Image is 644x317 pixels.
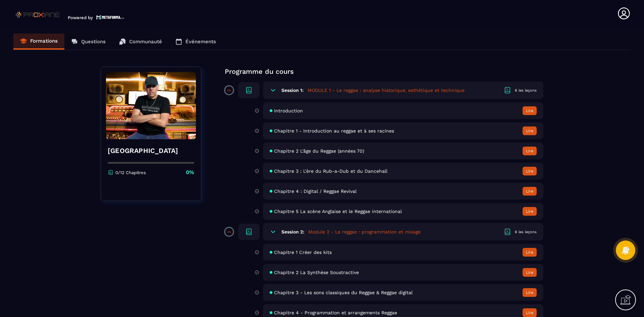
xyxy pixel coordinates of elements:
[523,268,537,277] button: Lire
[274,209,402,214] span: Chapitre 5 La scène Anglaise et le Reggae international
[96,14,124,20] img: logo
[523,248,537,257] button: Lire
[308,228,421,235] h5: Module 2 - Le reggae : programmation et mixage
[274,250,332,255] span: Chapitre 1 Créer des kits
[523,126,537,135] button: Lire
[106,72,196,139] img: banner
[274,310,397,315] span: Chapitre 4 - Programmation et arrangements Reggae
[13,9,63,20] img: logo-branding
[523,167,537,175] button: Lire
[186,169,194,176] p: 0%
[308,87,465,94] h5: MODULE 1 - Le reggae : analyse historique, esthétique et technique
[281,229,304,234] h6: Session 2:
[523,207,537,216] button: Lire
[108,146,194,155] h4: [GEOGRAPHIC_DATA]
[274,128,394,134] span: Chapitre 1 - Introduction au reggae et à ses racines
[515,88,537,93] div: 6 les leçons
[274,108,303,113] span: Introduction
[68,15,93,20] p: Powered by
[523,308,537,317] button: Lire
[523,147,537,155] button: Lire
[227,230,231,233] p: 0%
[274,270,359,275] span: Chapitre 2 La Synthèse Soustractive
[523,288,537,297] button: Lire
[281,88,304,93] h6: Session 1:
[274,189,357,194] span: Chapitre 4 : Digital / Reggae Revival
[225,67,543,76] p: Programme du cours
[274,168,387,174] span: Chapitre 3 : L'ère du Rub-a-Dub et du Dancehall
[523,187,537,196] button: Lire
[515,229,537,234] div: 6 les leçons
[274,148,364,154] span: Chapitre 2 L'âge du Reggae (années 70)
[227,89,231,92] p: 0%
[274,290,413,295] span: Chapitre 3 - Les sons classiques du Reggae & Reggae digital
[115,170,146,175] p: 0/12 Chapitres
[523,106,537,115] button: Lire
